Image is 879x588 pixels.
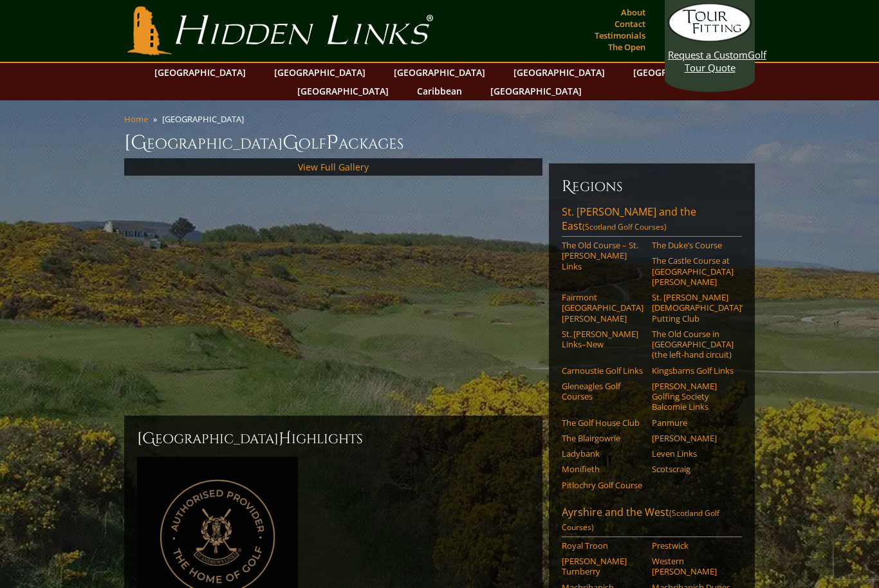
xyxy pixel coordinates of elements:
a: The Golf House Club [562,418,643,428]
li: [GEOGRAPHIC_DATA] [162,113,249,125]
a: The Old Course in [GEOGRAPHIC_DATA] (the left-hand circuit) [652,329,734,360]
a: The Open [605,38,649,56]
a: [GEOGRAPHIC_DATA] [627,63,731,82]
a: Ladybank [562,448,643,459]
a: Western [PERSON_NAME] [652,556,734,577]
span: (Scotland Golf Courses) [582,221,667,232]
a: St. [PERSON_NAME] [DEMOGRAPHIC_DATA]’ Putting Club [652,292,734,324]
span: H [279,428,291,449]
h6: Regions [562,176,742,197]
a: [PERSON_NAME] Turnberry [562,556,643,577]
a: Ayrshire and the West(Scotland Golf Courses) [562,505,742,537]
a: The Castle Course at [GEOGRAPHIC_DATA][PERSON_NAME] [652,255,734,287]
a: About [618,3,649,21]
a: The Duke’s Course [652,240,734,250]
a: Home [124,113,148,125]
a: [GEOGRAPHIC_DATA] [387,63,492,82]
a: [GEOGRAPHIC_DATA] [507,63,611,82]
a: [GEOGRAPHIC_DATA] [484,82,588,100]
a: [PERSON_NAME] Golfing Society Balcomie Links [652,381,734,412]
a: Pitlochry Golf Course [562,480,643,490]
a: [PERSON_NAME] [652,433,734,443]
a: The Blairgowrie [562,433,643,443]
a: The Old Course – St. [PERSON_NAME] Links [562,240,643,271]
h2: [GEOGRAPHIC_DATA] ighlights [137,428,530,449]
a: Monifieth [562,464,643,474]
a: [GEOGRAPHIC_DATA] [291,82,395,100]
a: Gleneagles Golf Courses [562,381,643,402]
a: Royal Troon [562,540,643,551]
a: Panmure [652,418,734,428]
a: Caribbean [411,82,468,100]
a: Kingsbarns Golf Links [652,365,734,376]
a: Carnoustie Golf Links [562,365,643,376]
a: Leven Links [652,448,734,459]
a: St. [PERSON_NAME] Links–New [562,329,643,350]
a: Prestwick [652,540,734,551]
a: [GEOGRAPHIC_DATA] [148,63,252,82]
a: View Full Gallery [298,161,369,173]
a: Scotscraig [652,464,734,474]
a: Fairmont [GEOGRAPHIC_DATA][PERSON_NAME] [562,292,643,324]
span: P [326,130,338,156]
a: Request a CustomGolf Tour Quote [668,3,752,74]
span: Request a Custom [668,48,748,61]
a: Contact [611,15,649,33]
h1: [GEOGRAPHIC_DATA] olf ackages [124,130,755,156]
a: St. [PERSON_NAME] and the East(Scotland Golf Courses) [562,205,742,237]
span: (Scotland Golf Courses) [562,508,719,533]
a: Testimonials [591,26,649,44]
a: [GEOGRAPHIC_DATA] [268,63,372,82]
span: G [282,130,299,156]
